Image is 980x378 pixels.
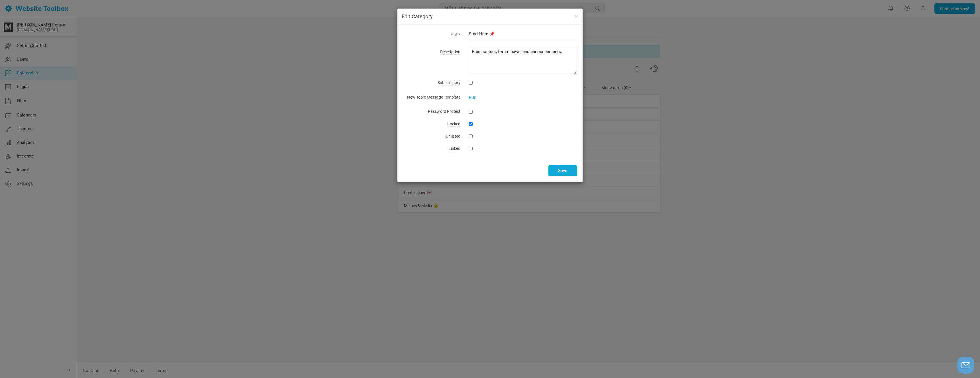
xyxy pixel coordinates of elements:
[402,13,578,20] h4: Edit Category
[446,134,460,139] span: Unlisted
[407,95,460,100] span: New Topic Message Template
[469,95,477,100] a: Edit
[469,46,577,74] textarea: Free content, forum news, and announcements.
[428,109,460,114] span: Password Protect
[957,357,974,374] button: Launch chat
[447,122,460,127] span: Locked
[451,32,460,37] span: *Title
[448,146,460,151] span: Linked
[548,165,577,176] button: Save
[440,50,461,55] span: Description
[438,80,461,85] span: Subcategory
